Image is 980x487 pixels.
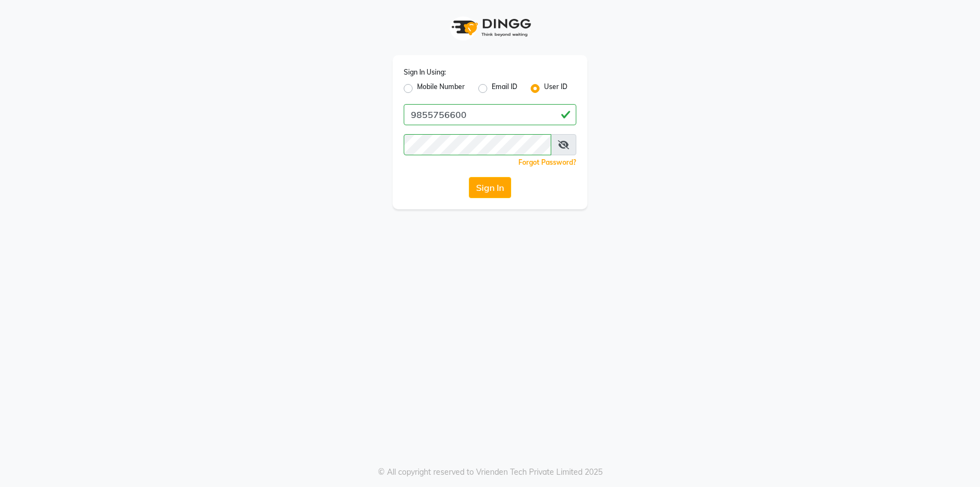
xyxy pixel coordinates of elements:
input: Username [404,104,576,125]
label: Email ID [492,82,517,95]
label: Sign In Using: [404,67,446,77]
input: Username [404,134,551,155]
label: User ID [544,82,567,95]
label: Mobile Number [417,82,465,95]
img: logo1.svg [445,11,535,44]
button: Sign In [469,177,511,198]
a: Forgot Password? [518,158,576,166]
